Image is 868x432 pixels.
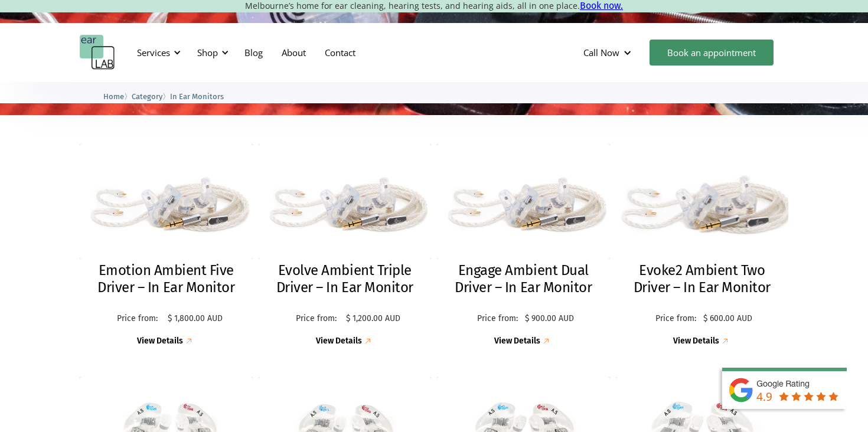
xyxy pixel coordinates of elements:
[616,144,789,347] a: Evoke2 Ambient Two Driver – In Ear MonitorEvoke2 Ambient Two Driver – In Ear MonitorPrice from:$ ...
[259,144,432,347] a: Evolve Ambient Triple Driver – In Ear MonitorEvolve Ambient Triple Driver – In Ear MonitorPrice f...
[170,90,224,102] a: In Ear Monitors
[132,90,162,102] a: Category
[132,90,170,103] li: 〉
[80,35,115,70] a: home
[473,314,522,324] p: Price from:
[168,314,223,324] p: $ 1,800.00 AUD
[346,314,400,324] p: $ 1,200.00 AUD
[494,336,540,346] div: View Details
[103,90,124,102] a: Home
[259,144,432,259] img: Evolve Ambient Triple Driver – In Ear Monitor
[110,314,165,324] p: Price from:
[673,336,719,346] div: View Details
[583,47,619,58] div: Call Now
[190,35,232,70] div: Shop
[235,35,272,70] a: Blog
[103,92,124,101] span: Home
[651,314,700,324] p: Price from:
[574,35,644,70] div: Call Now
[315,35,365,70] a: Contact
[80,144,253,259] img: Emotion Ambient Five Driver – In Ear Monitor
[92,262,241,296] h2: Emotion Ambient Five Driver – In Ear Monitor
[272,35,315,70] a: About
[137,336,183,346] div: View Details
[270,262,420,296] h2: Evolve Ambient Triple Driver – In Ear Monitor
[628,262,777,296] h2: Evoke2 Ambient Two Driver – In Ear Monitor
[650,40,774,66] a: Book an appointment
[289,314,343,324] p: Price from:
[80,144,253,347] a: Emotion Ambient Five Driver – In Ear MonitorEmotion Ambient Five Driver – In Ear MonitorPrice fro...
[130,35,184,70] div: Services
[170,92,224,101] span: In Ear Monitors
[525,314,574,324] p: $ 900.00 AUD
[316,336,362,346] div: View Details
[197,47,218,58] div: Shop
[437,144,610,259] img: Engage Ambient Dual Driver – In Ear Monitor
[703,314,752,324] p: $ 600.00 AUD
[132,92,162,101] span: Category
[103,90,132,103] li: 〉
[449,262,598,296] h2: Engage Ambient Dual Driver – In Ear Monitor
[137,47,170,58] div: Services
[437,144,610,347] a: Engage Ambient Dual Driver – In Ear MonitorEngage Ambient Dual Driver – In Ear MonitorPrice from:...
[609,140,794,263] img: Evoke2 Ambient Two Driver – In Ear Monitor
